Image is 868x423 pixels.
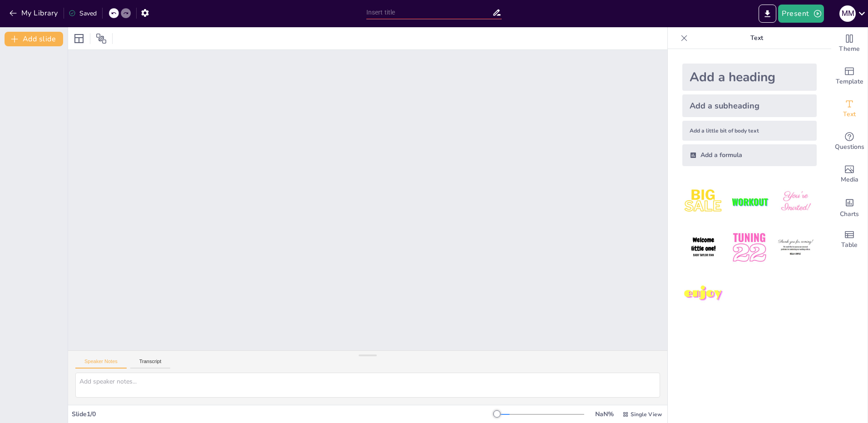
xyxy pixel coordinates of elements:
div: Add a table [831,223,868,256]
button: Speaker Notes [75,359,127,369]
img: 6.jpeg [774,226,817,269]
div: Add ready made slides [831,60,868,93]
button: My Library [7,6,62,20]
span: Media [841,175,858,185]
span: Table [841,240,858,250]
div: Change the overall theme [831,27,868,60]
span: Theme [839,44,860,54]
img: 3.jpeg [774,181,817,223]
div: Add charts and graphs [831,191,868,223]
button: Export to PowerPoint [759,5,776,23]
div: M M [839,5,856,22]
div: NaN % [593,410,615,418]
div: Saved [69,9,97,18]
div: Add a formula [682,144,817,166]
div: Add text boxes [831,93,868,125]
button: Add slide [5,32,63,46]
div: Add a subheading [682,94,817,117]
div: Add a heading [682,64,817,91]
p: Text [691,27,822,49]
img: 7.jpeg [682,273,725,315]
span: Charts [840,209,859,219]
div: Add a little bit of body text [682,121,817,141]
span: Position [96,33,107,44]
span: Questions [835,142,864,152]
button: Transcript [130,359,171,369]
input: Insert title [366,6,493,19]
div: Layout [72,31,86,46]
img: 5.jpeg [728,226,770,269]
button: Present [778,5,824,23]
div: Add images, graphics, shapes or video [831,158,868,191]
img: 2.jpeg [728,181,770,223]
div: Slide 1 / 0 [72,410,497,418]
img: 4.jpeg [682,226,725,269]
span: Text [843,109,856,119]
span: Single View [631,411,662,418]
img: 1.jpeg [682,181,725,223]
span: Template [836,77,863,87]
button: M M [839,5,856,23]
div: Get real-time input from your audience [831,125,868,158]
